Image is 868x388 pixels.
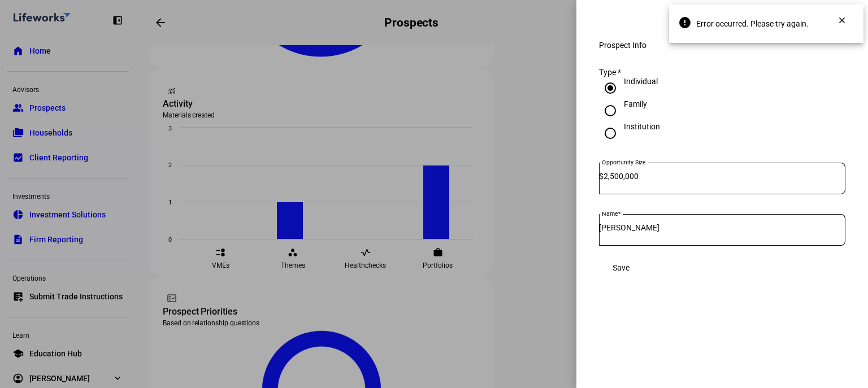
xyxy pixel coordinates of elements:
span: Error occurred. Please try again. [696,19,848,29]
button: Save [599,256,643,279]
span: $ [599,172,604,181]
div: Institution [624,122,660,131]
div: Family [624,99,647,108]
div: Prospect Info [599,41,845,50]
div: Individual [624,77,658,86]
div: Type * [599,68,845,77]
mat-icon: error [678,16,692,29]
mat-label: Name [602,210,618,217]
span: Save [613,263,630,272]
mat-label: Opportunity Size [602,159,645,165]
